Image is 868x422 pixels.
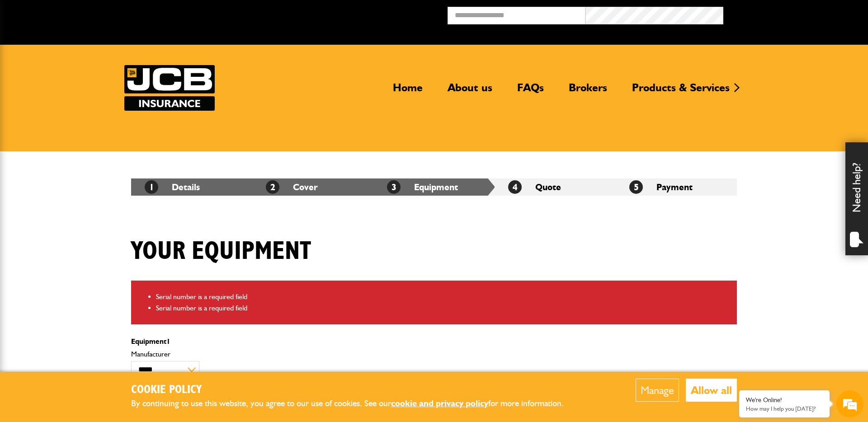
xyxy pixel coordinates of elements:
span: 1 [145,180,158,194]
span: 3 [387,180,401,194]
span: 4 [508,180,522,194]
button: Allow all [686,379,737,402]
span: 5 [629,180,643,194]
label: Manufacturer [131,351,530,358]
p: Equipment [131,338,530,345]
h1: Your equipment [131,236,311,267]
p: How may I help you today? [746,405,823,412]
a: 2Cover [266,182,318,192]
a: JCB Insurance Services [124,65,215,111]
div: We're Online! [746,396,823,404]
li: Quote [495,178,616,196]
button: Manage [636,379,679,402]
span: 2 [266,180,279,194]
a: cookie and privacy policy [391,398,488,408]
a: Home [386,81,429,102]
a: 1Details [145,182,200,192]
li: Serial number is a required field [156,291,730,303]
li: Equipment [373,178,495,196]
a: Brokers [562,81,614,102]
a: FAQs [510,81,551,102]
li: Payment [616,178,737,196]
a: About us [441,81,499,102]
img: JCB Insurance Services logo [124,65,215,111]
li: Serial number is a required field [156,302,730,314]
button: Broker Login [723,7,861,21]
h2: Cookie Policy [131,383,579,397]
span: 1 [166,337,170,346]
p: By continuing to use this website, you agree to our use of cookies. See our for more information. [131,397,579,411]
div: Need help? [845,142,868,255]
a: Products & Services [625,81,736,102]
